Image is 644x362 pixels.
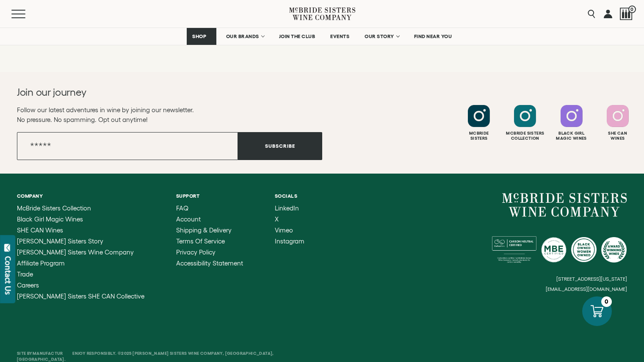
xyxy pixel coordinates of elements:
[226,33,259,39] span: OUR BRANDS
[275,238,304,245] a: Instagram
[596,131,640,141] div: She Can Wines
[17,293,144,300] a: McBride Sisters SHE CAN Collective
[17,238,144,245] a: McBride Sisters Story
[546,286,627,292] small: [EMAIL_ADDRESS][DOMAIN_NAME]
[17,351,64,356] span: Site By
[359,28,404,45] a: OUR STORY
[17,260,144,267] a: Affiliate Program
[176,260,243,267] a: Accessibility Statement
[4,256,12,295] div: Contact Us
[17,282,39,289] span: Careers
[596,105,640,141] a: Follow SHE CAN Wines on Instagram She CanWines
[275,227,304,234] a: Vimeo
[275,238,304,245] span: Instagram
[550,131,594,141] div: Black Girl Magic Wines
[414,33,452,39] span: FIND NEAR YOU
[601,296,612,307] div: 0
[17,204,91,212] span: McBride Sisters Collection
[17,238,103,245] span: [PERSON_NAME] Sisters Story
[325,28,355,45] a: EVENTS
[176,249,243,256] a: Privacy Policy
[221,28,269,45] a: OUR BRANDS
[330,33,349,39] span: EVENTS
[275,216,279,223] span: X
[176,216,243,223] a: Account
[274,28,321,45] a: JOIN THE CLUB
[176,249,216,256] span: Privacy Policy
[550,105,594,141] a: Follow Black Girl Magic Wines on Instagram Black GirlMagic Wines
[502,193,627,217] a: McBride Sisters Wine Company
[176,238,225,245] span: Terms of Service
[17,227,63,234] span: SHE CAN Wines
[17,249,144,256] a: McBride Sisters Wine Company
[17,227,144,234] a: SHE CAN Wines
[176,227,232,234] span: Shipping & Delivery
[176,238,243,245] a: Terms of Service
[11,10,42,18] button: Mobile Menu Trigger
[275,205,304,212] a: LinkedIn
[17,249,134,256] span: [PERSON_NAME] Sisters Wine Company
[279,33,315,39] span: JOIN THE CLUB
[17,271,144,278] a: Trade
[176,204,188,212] span: FAQ
[17,105,322,124] p: Follow our latest adventures in wine by joining our newsletter. No pressure. No spamming. Opt out...
[17,132,238,160] input: Email
[275,216,304,223] a: X
[33,351,63,356] a: Manufactur
[176,227,243,234] a: Shipping & Delivery
[365,33,394,39] span: OUR STORY
[187,28,216,45] a: SHOP
[17,271,33,278] span: Trade
[17,216,144,223] a: Black Girl Magic Wines
[17,351,274,362] span: Enjoy Responsibly. ©2025 [PERSON_NAME] Sisters Wine Company, [GEOGRAPHIC_DATA], [GEOGRAPHIC_DATA].
[17,293,144,300] span: [PERSON_NAME] Sisters SHE CAN Collective
[556,276,627,282] small: [STREET_ADDRESS][US_STATE]
[192,33,207,39] span: SHOP
[176,216,201,223] span: Account
[457,131,501,141] div: Mcbride Sisters
[503,131,547,141] div: Mcbride Sisters Collection
[503,105,547,141] a: Follow McBride Sisters Collection on Instagram Mcbride SistersCollection
[238,132,322,160] button: Subscribe
[409,28,458,45] a: FIND NEAR YOU
[176,205,243,212] a: FAQ
[628,6,636,13] span: 0
[17,282,144,289] a: Careers
[17,216,83,223] span: Black Girl Magic Wines
[275,227,293,234] span: Vimeo
[275,204,299,212] span: LinkedIn
[17,260,65,267] span: Affiliate Program
[17,205,144,212] a: McBride Sisters Collection
[457,105,501,141] a: Follow McBride Sisters on Instagram McbrideSisters
[17,86,291,99] h2: Join our journey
